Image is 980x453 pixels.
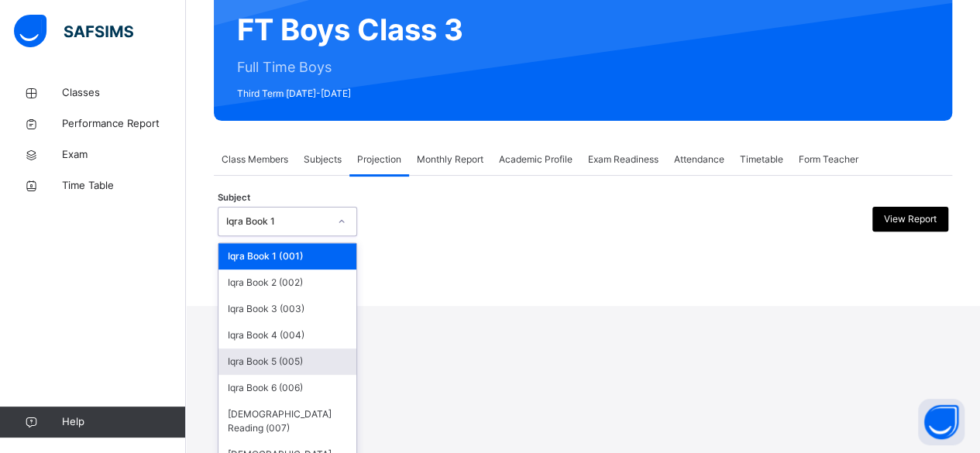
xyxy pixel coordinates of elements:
span: Exam Readiness [588,153,658,166]
span: Timetable [740,153,783,166]
span: Performance Report [62,116,186,132]
button: Open asap [918,399,965,445]
div: Iqra Book 1 (001) [218,243,356,269]
div: Iqra Book 5 (005) [218,348,356,375]
span: View Report [884,212,937,226]
img: safsims [14,15,133,47]
div: Iqra Book 2 (002) [218,269,356,296]
span: Subject [218,191,250,204]
span: Attendance [674,153,724,166]
span: Time Table [62,178,186,194]
div: [DEMOGRAPHIC_DATA] Reading (007) [218,401,356,441]
span: Exam [62,147,186,163]
span: Monthly Report [417,153,483,166]
span: Class Members [222,153,288,166]
span: Form Teacher [799,153,858,166]
span: Help [62,414,185,430]
div: Iqra Book 1 [226,214,328,228]
div: Iqra Book 4 (004) [218,322,356,348]
span: Projection [357,153,401,166]
span: Third Term [DATE]-[DATE] [237,87,463,101]
div: Iqra Book 6 (006) [218,375,356,401]
div: Iqra Book 3 (003) [218,296,356,322]
span: Classes [62,85,186,101]
span: Academic Profile [499,153,573,166]
span: Subjects [304,153,342,166]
